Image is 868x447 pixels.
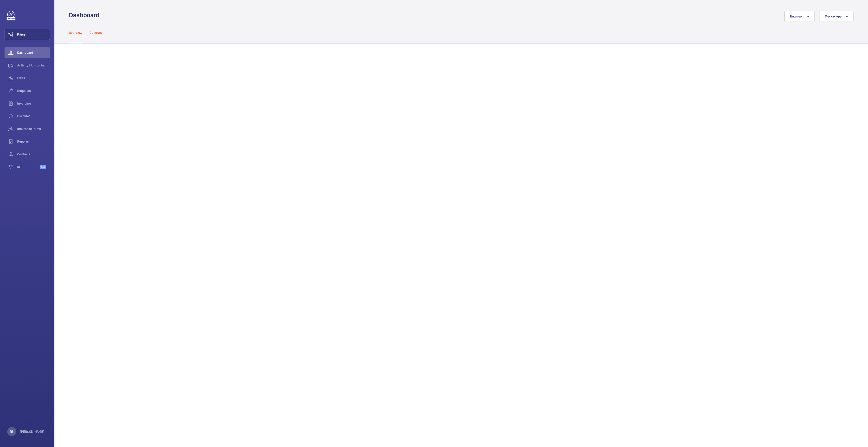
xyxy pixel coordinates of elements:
[17,63,50,68] span: Activity Monitoring
[784,11,815,22] button: Engineer
[17,165,40,169] span: IoT
[17,101,50,106] span: Invoicing
[17,76,50,80] span: Units
[17,32,26,37] span: Filters
[17,114,50,118] span: Overtime
[17,50,50,55] span: Dashboard
[17,152,50,156] span: Contacts
[90,30,102,35] p: Callouts
[69,11,102,19] h1: Dashboard
[69,30,82,35] p: Overview
[17,139,50,144] span: Reports
[40,165,46,169] span: Beta
[20,429,44,434] p: [PERSON_NAME]
[17,88,50,93] span: Requests
[17,127,50,131] span: Insurance items
[10,429,14,434] p: RS
[5,29,50,40] button: Filters
[819,11,853,22] button: Device type
[790,15,803,18] span: Engineer
[825,15,841,18] span: Device type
